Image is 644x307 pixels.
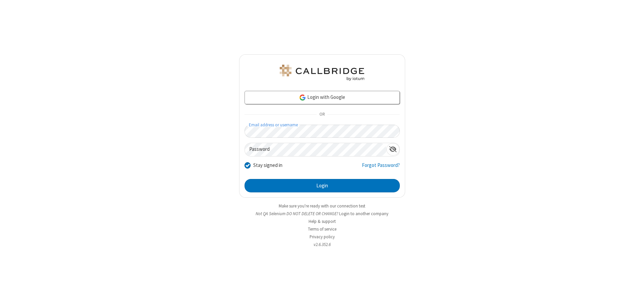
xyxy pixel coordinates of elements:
input: Email address or username [245,125,400,138]
input: Password [245,143,386,156]
div: Show password [386,143,399,156]
a: Help & support [309,219,336,224]
img: QA Selenium DO NOT DELETE OR CHANGE [278,65,366,81]
a: Terms of service [308,226,336,232]
a: Forgot Password? [362,162,400,174]
li: v2.6.352.6 [239,241,405,248]
button: Login [245,179,400,192]
li: Not QA Selenium DO NOT DELETE OR CHANGE? [239,210,405,217]
img: google-icon.png [299,94,306,101]
a: Make sure you're ready with our connection test [279,203,365,209]
a: Login with Google [245,91,400,104]
button: Login to another company [339,210,388,217]
span: OR [317,110,327,119]
label: Stay signed in [253,162,282,169]
a: Privacy policy [310,234,335,240]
